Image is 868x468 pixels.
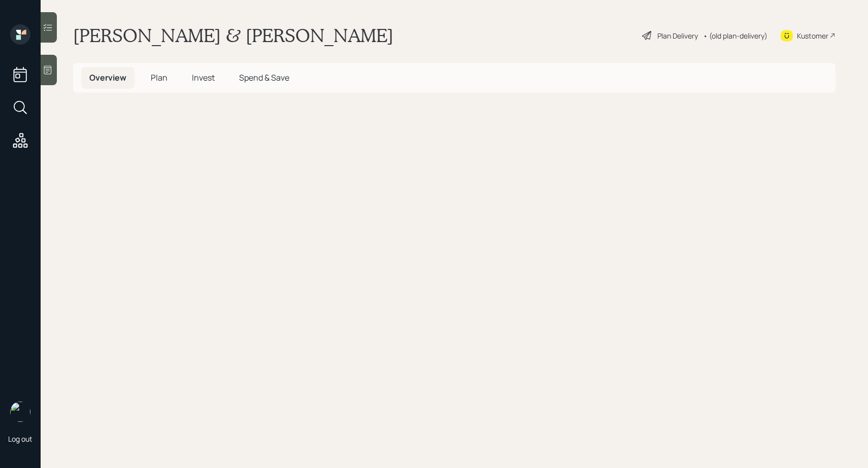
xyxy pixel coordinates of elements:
[89,72,126,83] span: Overview
[703,30,767,41] div: • (old plan-delivery)
[10,402,30,422] img: sami-boghos-headshot.png
[797,30,828,41] div: Kustomer
[151,72,168,83] span: Plan
[73,24,393,47] h1: [PERSON_NAME] & [PERSON_NAME]
[239,72,289,83] span: Spend & Save
[192,72,215,83] span: Invest
[657,30,698,41] div: Plan Delivery
[8,434,32,444] div: Log out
